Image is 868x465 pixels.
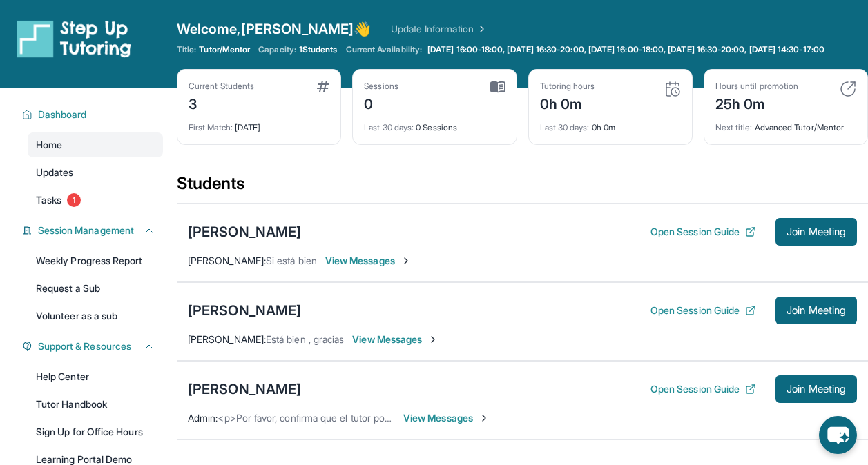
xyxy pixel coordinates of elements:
[299,44,338,55] span: 1 Students
[32,339,155,353] button: Support & Resources
[715,92,798,114] div: 25h 0m
[177,44,196,55] span: Title:
[28,364,163,389] a: Help Center
[664,81,681,97] img: card
[490,81,505,93] img: card
[28,392,163,417] a: Tutor Handbook
[189,122,233,132] span: First Match :
[189,92,254,114] div: 3
[36,138,62,152] span: Home
[177,19,372,39] span: Welcome, [PERSON_NAME] 👋
[28,160,163,185] a: Updates
[189,114,329,133] div: [DATE]
[540,122,590,132] span: Last 30 days :
[715,114,856,133] div: Advanced Tutor/Mentor
[38,108,87,121] span: Dashboard
[540,81,595,92] div: Tutoring hours
[403,411,490,425] span: View Messages
[28,304,163,328] a: Volunteer as a sub
[38,224,134,237] span: Session Management
[401,255,412,266] img: Chevron-Right
[28,248,163,273] a: Weekly Progress Report
[364,114,505,133] div: 0 Sessions
[391,22,488,36] a: Update Information
[775,218,857,246] button: Join Meeting
[787,306,846,315] span: Join Meeting
[346,44,422,55] span: Current Availability:
[199,44,250,55] span: Tutor/Mentor
[650,225,756,239] button: Open Session Guide
[364,122,414,132] span: Last 30 days :
[188,379,301,399] div: [PERSON_NAME]
[32,224,155,237] button: Session Management
[540,114,681,133] div: 0h 0m
[787,228,846,236] span: Join Meeting
[17,19,131,58] img: logo
[266,255,317,266] span: Si está bien
[188,333,266,345] span: [PERSON_NAME] :
[352,333,438,346] span: View Messages
[317,81,329,92] img: card
[36,193,61,207] span: Tasks
[364,92,398,114] div: 0
[28,188,163,212] a: Tasks1
[787,385,846,393] span: Join Meeting
[650,382,756,396] button: Open Session Guide
[188,255,266,266] span: [PERSON_NAME] :
[28,276,163,301] a: Request a Sub
[775,297,857,324] button: Join Meeting
[28,132,163,157] a: Home
[540,92,595,114] div: 0h 0m
[819,416,857,454] button: chat-button
[188,222,301,241] div: [PERSON_NAME]
[258,44,296,55] span: Capacity:
[474,22,488,36] img: Chevron Right
[325,254,412,268] span: View Messages
[364,81,398,92] div: Sessions
[188,301,301,320] div: [PERSON_NAME]
[38,339,131,353] span: Support & Resources
[427,334,438,345] img: Chevron-Right
[177,172,868,203] div: Students
[479,413,490,424] img: Chevron-Right
[67,193,81,207] span: 1
[840,81,856,97] img: card
[218,412,729,424] span: <p>Por favor, confirma que el tutor podrá asistir a tu primera hora de reunión asignada antes de ...
[715,81,798,92] div: Hours until promotion
[188,412,218,424] span: Admin :
[266,333,344,345] span: Está bien , gracias
[427,44,824,55] span: [DATE] 16:00-18:00, [DATE] 16:30-20:00, [DATE] 16:00-18:00, [DATE] 16:30-20:00, [DATE] 14:30-17:00
[28,419,163,444] a: Sign Up for Office Hours
[425,44,827,55] a: [DATE] 16:00-18:00, [DATE] 16:30-20:00, [DATE] 16:00-18:00, [DATE] 16:30-20:00, [DATE] 14:30-17:00
[715,122,753,132] span: Next title :
[775,375,857,403] button: Join Meeting
[36,166,74,179] span: Updates
[32,108,155,121] button: Dashboard
[650,304,756,317] button: Open Session Guide
[189,81,254,92] div: Current Students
